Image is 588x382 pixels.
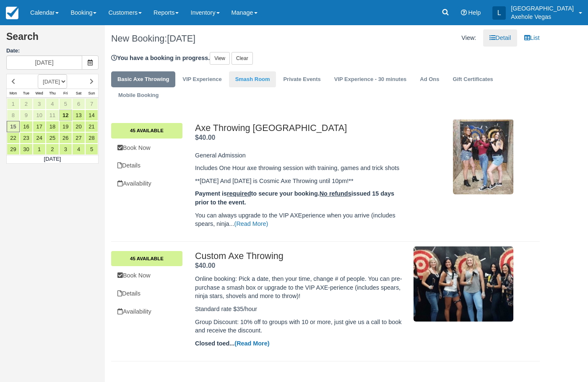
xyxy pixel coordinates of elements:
h1: New Booking: [111,34,319,44]
a: Book Now [111,139,182,157]
a: (Read More) [234,220,268,227]
a: 17 [33,121,46,132]
a: Private Events [277,71,327,88]
img: M2-3 [453,119,513,194]
a: 4 [46,98,59,110]
a: 2 [20,98,33,110]
a: 5 [59,98,72,110]
a: Details [111,157,182,174]
a: List [518,29,546,47]
a: 12 [59,110,72,121]
a: 23 [20,132,33,144]
th: Tue [20,89,33,98]
th: Sat [72,89,85,98]
span: $40.00 [195,134,215,141]
u: required [227,190,251,197]
a: 45 Available [111,123,182,138]
a: Details [111,285,182,302]
div: L [492,6,506,20]
p: [GEOGRAPHIC_DATA] [511,4,574,13]
p: Axehole Vegas [511,13,574,21]
a: Gift Certificates [446,71,499,88]
a: Book Now [111,267,182,284]
a: 16 [20,121,33,132]
p: Includes One Hour axe throwing session with training, games and trick shots [195,164,407,173]
p: Standard rate $35/hour [195,305,407,314]
a: 18 [46,121,59,132]
li: View: [455,29,482,47]
a: 3 [59,144,72,155]
a: (Read More) [234,340,269,347]
a: 27 [72,132,85,144]
a: Availability [111,303,182,320]
th: Thu [46,89,59,98]
a: 28 [85,132,98,144]
p: You can always upgrade to the VIP AXEperience when you arrive (includes spears, ninja... [195,211,407,228]
a: 1 [7,98,20,110]
img: M85-2 [414,246,513,321]
a: 5 [85,144,98,155]
a: Clear [232,52,253,65]
a: 45 Available [111,251,182,266]
h2: Axe Throwing [GEOGRAPHIC_DATA] [195,123,407,133]
a: 4 [72,144,85,155]
a: 20 [72,121,85,132]
th: Sun [85,89,98,98]
img: checkfront-main-nav-mini-logo.png [6,7,18,19]
label: Date: [6,47,99,55]
strong: Price: $40 [195,134,215,141]
a: 11 [46,110,59,121]
a: 9 [20,110,33,121]
div: You have a booking in progress. [105,52,546,65]
a: 13 [72,110,85,121]
a: 30 [20,144,33,155]
th: Mon [7,89,20,98]
strong: Closed toed... [195,340,270,347]
a: 8 [7,110,20,121]
a: 19 [59,121,72,132]
a: 21 [85,121,98,132]
p: Online booking: Pick a date, then your time, change # of people. You can pre-purchase a smash box... [195,275,407,301]
a: Basic Axe Throwing [111,71,175,88]
strong: Price: $40 [195,262,215,269]
u: No refunds [320,190,351,197]
strong: Payment is to secure your booking. issued 15 days prior to the event. [195,190,394,206]
a: 3 [33,98,46,110]
a: 7 [85,98,98,110]
a: 2 [46,144,59,155]
p: Group Discount: 10% off to groups with 10 or more, just give us a call to book and receive the di... [195,318,407,335]
a: VIP Experience [176,71,228,88]
h2: Search [6,31,99,47]
p: General Admission [195,151,407,160]
span: Help [468,9,481,16]
a: 1 [33,144,46,155]
a: Ad Ons [414,71,445,88]
a: 29 [7,144,20,155]
th: Fri [59,89,72,98]
td: [DATE] [7,155,99,164]
a: Detail [483,29,517,47]
a: 6 [72,98,85,110]
a: 10 [33,110,46,121]
a: 25 [46,132,59,144]
h2: Custom Axe Throwing [195,251,407,261]
a: Mobile Booking [112,87,165,104]
a: Smash Room [229,71,276,88]
p: **[DATE] And [DATE] is Cosmic Axe Throwing until 10pm!** [195,177,407,186]
span: [DATE] [167,33,195,44]
a: View [210,52,230,65]
a: Availability [111,175,182,192]
a: 22 [7,132,20,144]
a: 14 [85,110,98,121]
a: 24 [33,132,46,144]
i: Help [461,10,467,16]
a: VIP Experience - 30 minutes [328,71,413,88]
a: 26 [59,132,72,144]
th: Wed [33,89,46,98]
a: 15 [7,121,20,132]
